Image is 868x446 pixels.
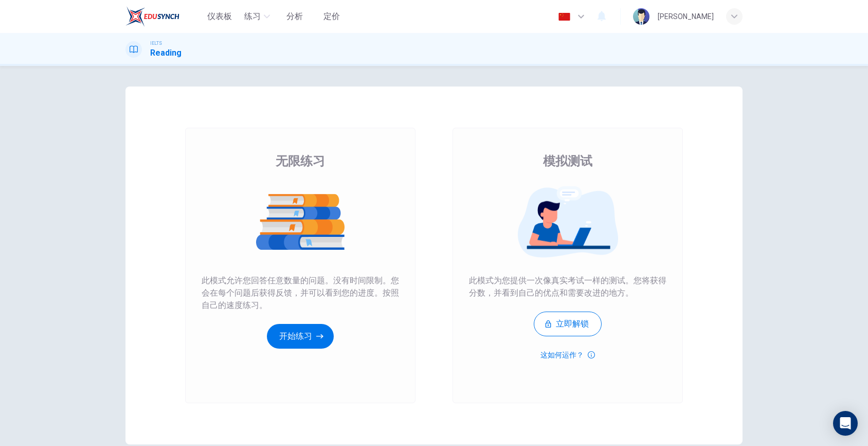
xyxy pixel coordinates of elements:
[540,349,595,361] button: 这如何运作？
[202,275,399,312] span: 此模式允许您回答任意数量的问题。没有时间限制。您会在每个问题后获得反馈，并可以看到您的进度。按照自己的速度练习。
[534,312,602,336] button: 立即解锁
[207,10,232,23] span: 仪表板
[203,7,236,26] button: 仪表板
[125,6,179,27] img: EduSynch logo
[240,7,274,26] button: 练习
[315,7,348,26] button: 定价
[276,153,325,169] span: 无限练习
[558,13,571,21] img: zh
[150,47,182,59] h1: Reading
[543,153,592,169] span: 模拟测试
[286,10,303,23] span: 分析
[323,10,340,23] span: 定价
[469,275,666,299] span: 此模式为您提供一次像真实考试一样的测试。您将获得分数，并看到自己的优点和需要改进的地方。
[633,8,649,25] img: Profile picture
[244,10,261,23] span: 练习
[278,7,311,26] button: 分析
[125,6,203,27] a: EduSynch logo
[658,10,714,23] div: [PERSON_NAME]
[833,411,858,436] div: Open Intercom Messenger
[150,40,162,47] span: IELTS
[267,324,334,349] button: 开始练习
